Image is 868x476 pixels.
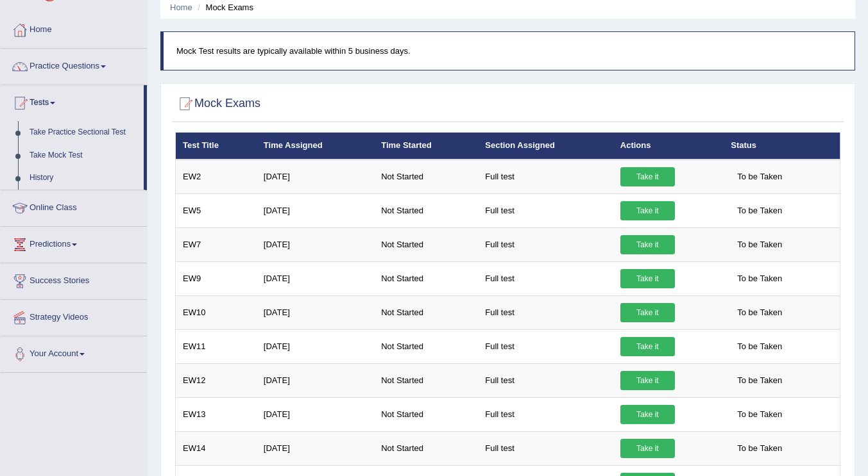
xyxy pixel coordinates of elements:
[176,431,257,465] td: EW14
[620,405,675,424] a: Take it
[731,303,788,322] span: To be Taken
[176,227,257,261] td: EW7
[374,329,478,363] td: Not Started
[1,227,147,259] a: Predictions
[1,336,147,368] a: Your Account
[478,160,613,194] td: Full test
[731,439,788,458] span: To be Taken
[478,363,613,397] td: Full test
[257,227,374,261] td: [DATE]
[478,261,613,295] td: Full test
[257,133,374,160] th: Time Assigned
[257,431,374,465] td: [DATE]
[478,133,613,160] th: Section Assigned
[731,167,788,186] span: To be Taken
[374,261,478,295] td: Not Started
[176,295,257,329] td: EW10
[620,235,675,254] a: Take it
[620,201,675,220] a: Take it
[176,261,257,295] td: EW9
[257,295,374,329] td: [DATE]
[478,295,613,329] td: Full test
[374,160,478,194] td: Not Started
[731,337,788,356] span: To be Taken
[257,261,374,295] td: [DATE]
[176,397,257,431] td: EW13
[1,49,147,81] a: Practice Questions
[620,439,675,458] a: Take it
[24,144,144,167] a: Take Mock Test
[257,363,374,397] td: [DATE]
[731,405,788,424] span: To be Taken
[620,303,675,322] a: Take it
[175,94,260,113] h2: Mock Exams
[176,160,257,194] td: EW2
[176,193,257,227] td: EW5
[731,201,788,220] span: To be Taken
[620,167,675,186] a: Take it
[1,263,147,295] a: Success Stories
[478,193,613,227] td: Full test
[176,133,257,160] th: Test Title
[620,337,675,356] a: Take it
[1,85,144,117] a: Tests
[478,329,613,363] td: Full test
[1,190,147,222] a: Online Class
[1,12,147,44] a: Home
[731,269,788,288] span: To be Taken
[374,397,478,431] td: Not Started
[24,167,144,190] a: History
[620,371,675,390] a: Take it
[724,133,840,160] th: Status
[176,329,257,363] td: EW11
[731,371,788,390] span: To be Taken
[257,193,374,227] td: [DATE]
[374,295,478,329] td: Not Started
[478,397,613,431] td: Full test
[257,160,374,194] td: [DATE]
[257,397,374,431] td: [DATE]
[374,227,478,261] td: Not Started
[24,121,144,144] a: Take Practice Sectional Test
[374,363,478,397] td: Not Started
[731,235,788,254] span: To be Taken
[194,1,253,13] li: Mock Exams
[478,227,613,261] td: Full test
[176,363,257,397] td: EW12
[176,45,842,57] p: Mock Test results are typically available within 5 business days.
[374,193,478,227] td: Not Started
[620,269,675,288] a: Take it
[257,329,374,363] td: [DATE]
[374,133,478,160] th: Time Started
[613,133,724,160] th: Actions
[170,3,192,12] a: Home
[478,431,613,465] td: Full test
[1,300,147,332] a: Strategy Videos
[374,431,478,465] td: Not Started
